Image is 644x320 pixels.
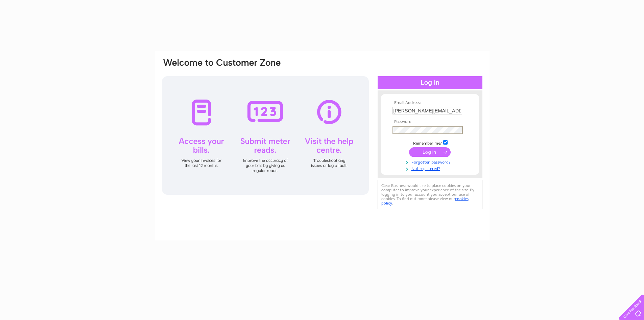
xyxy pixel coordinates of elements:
a: cookies policy [381,196,469,206]
a: Not registered? [392,165,469,171]
th: Password: [391,120,469,124]
td: Remember me? [391,139,469,146]
input: Submit [409,147,451,157]
th: Email Address: [391,101,469,105]
a: Forgotten password? [392,158,469,165]
div: Clear Business would like to place cookies on your computer to improve your experience of the sit... [378,180,482,209]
